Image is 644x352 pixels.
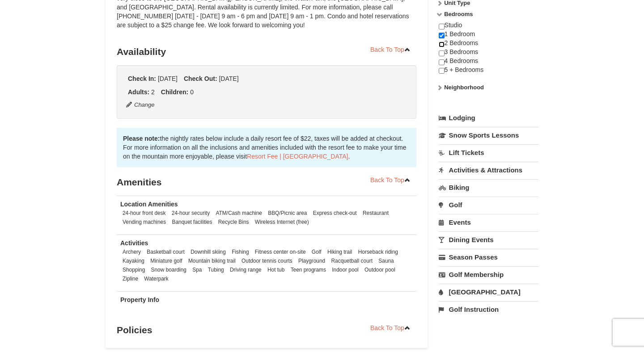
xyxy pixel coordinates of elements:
[117,321,416,339] h3: Policies
[120,218,168,226] li: Vending machines
[206,265,226,274] li: Tubing
[288,265,328,274] li: Teen programs
[439,21,538,83] div: Studio 1 Bedroom 2 Bedrooms 3 Bedrooms 4 Bedrooms 5 + Bedrooms
[128,75,156,82] strong: Check In:
[265,265,287,274] li: Hot tub
[184,75,217,82] strong: Check Out:
[120,265,147,274] li: Shopping
[360,209,391,218] li: Restaurant
[266,209,309,218] li: BBQ/Picnic area
[376,256,396,265] li: Sauna
[149,265,189,274] li: Snow boarding
[439,162,538,178] a: Activities & Attractions
[439,197,538,213] a: Golf
[329,256,375,265] li: Racquetball court
[123,135,160,142] strong: Please note:
[148,256,184,265] li: Miniature golf
[158,75,178,82] span: [DATE]
[444,84,484,91] strong: Neighborhood
[190,88,194,96] span: 0
[439,266,538,283] a: Golf Membership
[439,231,538,248] a: Dining Events
[439,284,538,300] a: [GEOGRAPHIC_DATA]
[213,209,264,218] li: ATM/Cash machine
[169,209,212,218] li: 24-hour security
[120,256,147,265] li: Kayaking
[444,11,473,17] strong: Bedrooms
[239,256,295,265] li: Outdoor tennis courts
[229,247,251,256] li: Fishing
[216,218,251,226] li: Recycle Bins
[247,153,348,160] a: Resort Fee | [GEOGRAPHIC_DATA]
[188,247,228,256] li: Downhill skiing
[144,247,187,256] li: Basketball court
[309,247,324,256] li: Golf
[364,43,416,56] a: Back To Top
[362,265,398,274] li: Outdoor pool
[439,127,538,143] a: Snow Sports Lessons
[439,144,538,161] a: Lift Tickets
[120,209,168,218] li: 24-hour front desk
[228,265,264,274] li: Driving range
[296,256,327,265] li: Playground
[142,274,170,283] li: Waterpark
[170,218,215,226] li: Banquet facilities
[120,239,148,247] strong: Activities
[356,247,400,256] li: Horseback riding
[120,274,140,283] li: Zipline
[117,128,416,167] div: the nightly rates below include a daily resort fee of $22, taxes will be added at checkout. For m...
[253,247,308,256] li: Fitness center on-site
[126,100,155,110] button: Change
[117,173,416,191] h3: Amenities
[364,173,416,187] a: Back To Top
[161,88,188,96] strong: Children:
[151,88,155,96] span: 2
[439,214,538,230] a: Events
[253,218,311,226] li: Wireless Internet (free)
[120,247,143,256] li: Archery
[325,247,355,256] li: Hiking trail
[439,110,538,126] a: Lodging
[128,88,149,96] strong: Adults:
[219,75,238,82] span: [DATE]
[330,265,361,274] li: Indoor pool
[190,265,204,274] li: Spa
[311,209,359,218] li: Express check-out
[439,179,538,196] a: Biking
[120,201,178,208] strong: Location Amenities
[120,296,159,303] strong: Property Info
[186,256,238,265] li: Mountain biking trail
[439,301,538,318] a: Golf Instruction
[364,321,416,335] a: Back To Top
[117,43,416,61] h3: Availability
[439,249,538,265] a: Season Passes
